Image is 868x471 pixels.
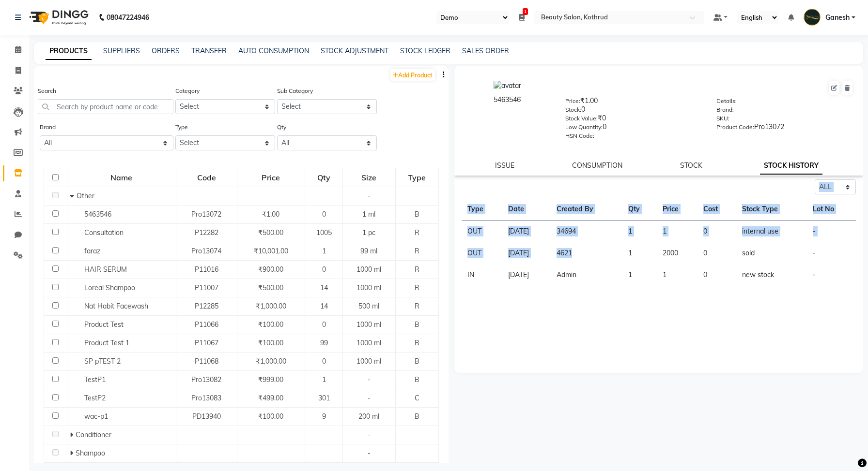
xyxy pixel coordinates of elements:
[415,283,419,292] span: R
[256,302,286,310] span: ₹1,000.00
[322,247,326,255] span: 1
[716,122,853,135] div: Pro13072
[415,302,419,310] span: R
[368,375,371,384] span: -
[565,113,702,127] div: ₹0
[322,210,326,219] span: 0
[321,46,388,55] a: STOCK ADJUSTMENT
[462,221,502,243] td: OUT
[258,375,283,384] span: ₹999.00
[84,283,135,292] span: Loreal Shampoo
[152,46,180,55] a: ORDERS
[277,123,286,132] label: Qty
[736,264,807,286] td: new stock
[84,265,127,274] span: HAIR SERUM
[716,114,729,123] label: SKU:
[462,46,509,55] a: SALES ORDER
[368,394,371,402] span: -
[258,394,283,402] span: ₹499.00
[195,265,218,274] span: P11016
[622,221,657,243] td: 1
[103,46,140,55] a: SUPPLIERS
[697,198,736,221] th: Cost
[258,265,283,274] span: ₹900.00
[502,242,550,264] td: [DATE]
[84,228,124,237] span: Consultation
[195,228,218,237] span: P12282
[84,412,108,421] span: wac-p1
[825,13,850,23] span: Ganesh
[70,430,76,439] span: Expand Row
[84,320,124,329] span: Product Test
[70,191,77,200] span: Collapse Row
[390,69,435,81] a: Add Product
[322,320,326,329] span: 0
[760,157,822,175] a: STOCK HISTORY
[177,169,236,186] div: Code
[195,357,218,366] span: P11068
[807,242,856,264] td: -
[572,161,622,170] a: CONSUMPTION
[697,221,736,243] td: 0
[523,8,528,15] span: 1
[84,375,106,384] span: TestP1
[565,104,702,118] div: 0
[415,357,419,366] span: B
[415,375,419,384] span: B
[356,265,381,274] span: 1000 ml
[195,339,218,347] span: P11067
[322,357,326,366] span: 0
[697,264,736,286] td: 0
[356,320,381,329] span: 1000 ml
[565,122,702,135] div: 0
[400,46,450,55] a: STOCK LEDGER
[258,320,283,329] span: ₹100.00
[565,105,581,114] label: Stock:
[565,96,702,109] div: ₹1.00
[502,264,550,286] td: [DATE]
[175,123,188,132] label: Type
[804,9,821,26] img: Ganesh
[258,412,283,421] span: ₹100.00
[464,95,551,105] div: 5463546
[716,123,754,132] label: Product Code:
[360,247,377,255] span: 99 ml
[415,265,419,274] span: R
[107,4,149,31] b: 08047224946
[70,449,76,457] span: Expand Row
[622,198,657,221] th: Qty
[807,264,856,286] td: -
[76,449,105,457] span: Shampoo
[415,247,419,255] span: R
[415,320,419,329] span: B
[716,97,737,105] label: Details:
[462,198,502,221] th: Type
[358,412,379,421] span: 200 ml
[495,161,514,170] a: ISSUE
[368,449,371,457] span: -
[415,339,419,347] span: B
[622,264,657,286] td: 1
[316,228,332,237] span: 1005
[322,412,326,421] span: 9
[40,123,56,132] label: Brand
[415,394,419,402] span: C
[362,228,375,237] span: 1 pc
[396,169,438,186] div: Type
[77,191,94,200] span: Other
[362,210,375,219] span: 1 ml
[192,412,221,421] span: PD13940
[502,221,550,243] td: [DATE]
[258,228,283,237] span: ₹500.00
[84,339,129,347] span: Product Test 1
[519,13,525,22] a: 1
[191,394,221,402] span: Pro13083
[368,430,371,439] span: -
[322,265,326,274] span: 0
[256,357,286,366] span: ₹1,000.00
[191,210,221,219] span: Pro13072
[318,394,330,402] span: 301
[68,169,175,186] div: Name
[551,242,622,264] td: 4621
[565,114,598,123] label: Stock Value:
